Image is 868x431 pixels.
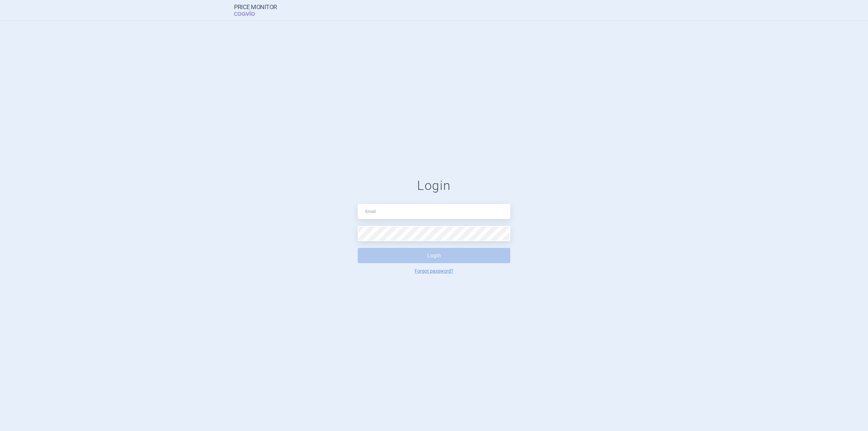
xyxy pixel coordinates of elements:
[234,4,277,17] a: Price MonitorCOGVIO
[234,4,277,11] strong: Price Monitor
[415,269,453,273] a: Forgot password?
[358,248,510,263] button: Login
[234,11,264,16] span: COGVIO
[358,204,510,219] input: Email
[358,178,510,194] h1: Login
